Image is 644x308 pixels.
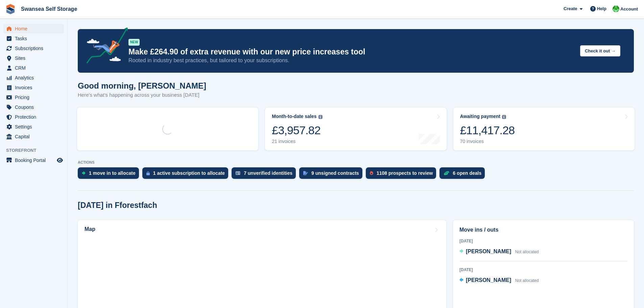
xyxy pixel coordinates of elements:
[15,102,55,112] span: Coupons
[303,171,308,175] img: contract_signature_icon-13c848040528278c33f63329250d36e43548de30e8caae1d1a13099fd9432cc5.svg
[620,6,638,13] span: Account
[81,27,128,66] img: price-adjustments-announcement-icon-8257ccfd72463d97f412b2fc003d46551f7dbcb40ab6d574587a9cd5c0d94...
[3,102,64,112] a: menu
[128,57,575,64] p: Rooted in industry best practices, but tailored to your subscriptions.
[128,39,140,46] div: NEW
[439,167,488,182] a: 6 open deals
[15,73,55,82] span: Analytics
[78,160,634,165] p: ACTIONS
[502,115,506,119] img: icon-info-grey-7440780725fd019a000dd9b08b2336e03edf1995a4989e88bcd33f0948082b44.svg
[466,248,511,254] span: [PERSON_NAME]
[153,170,225,176] div: 1 active subscription to allocate
[3,63,64,73] a: menu
[15,122,55,132] span: Settings
[236,171,240,175] img: verify_identity-adf6edd0f0f0b5bbfe63781bf79b02c33cf7c696d77639b501bdc392416b5a36.svg
[15,112,55,122] span: Protection
[272,114,316,119] div: Month-to-date sales
[564,5,577,12] span: Create
[78,201,157,210] h2: [DATE] in Fforestfach
[128,47,575,57] p: Make £264.90 of extra revenue with our new price increases tool
[3,156,64,165] a: menu
[3,132,64,141] a: menu
[366,167,440,182] a: 1108 prospects to review
[85,226,95,232] h2: Map
[453,108,635,150] a: Awaiting payment £11,417.28 70 invoices
[15,53,55,63] span: Sites
[444,171,449,175] img: deal-1b604bf984904fb50ccaf53a9ad4b4a5d6e5aea283cecdc64d6e3604feb123c2.svg
[3,44,64,53] a: menu
[613,5,619,12] img: Andrew Robbins
[377,170,433,176] div: 1108 prospects to review
[78,167,142,182] a: 1 move in to allocate
[15,63,55,73] span: CRM
[146,171,150,175] img: active_subscription_to_allocate_icon-d502201f5373d7db506a760aba3b589e785aa758c864c3986d89f69b8ff3...
[515,250,539,254] span: Not allocated
[459,238,627,244] div: [DATE]
[460,114,501,119] div: Awaiting payment
[78,81,206,90] h1: Good morning, [PERSON_NAME]
[311,170,359,176] div: 9 unsigned contracts
[15,93,55,102] span: Pricing
[142,167,232,182] a: 1 active subscription to allocate
[459,247,539,256] a: [PERSON_NAME] Not allocated
[370,171,373,175] img: prospect-51fa495bee0391a8d652442698ab0144808aea92771e9ea1ae160a38d050c398.svg
[3,24,64,33] a: menu
[18,3,80,15] a: Swansea Self Storage
[15,156,55,165] span: Booking Portal
[299,167,366,182] a: 9 unsigned contracts
[459,276,539,285] a: [PERSON_NAME] Not allocated
[56,156,64,164] a: Preview store
[15,83,55,92] span: Invoices
[3,122,64,132] a: menu
[272,123,322,137] div: £3,957.82
[78,91,206,99] p: Here's what's happening across your business [DATE]
[272,139,322,144] div: 21 invoices
[15,132,55,141] span: Capital
[265,108,446,150] a: Month-to-date sales £3,957.82 21 invoices
[3,93,64,102] a: menu
[15,44,55,53] span: Subscriptions
[597,5,606,12] span: Help
[460,123,515,137] div: £11,417.28
[244,170,292,176] div: 7 unverified identities
[459,226,627,234] h2: Move ins / outs
[3,83,64,92] a: menu
[460,139,515,144] div: 70 invoices
[580,45,620,56] button: Check it out →
[3,112,64,122] a: menu
[459,267,627,273] div: [DATE]
[89,170,136,176] div: 1 move in to allocate
[5,4,16,14] img: stora-icon-8386f47178a22dfd0bd8f6a31ec36ba5ce8667c1dd55bd0f319d3a0aa187defe.svg
[15,34,55,43] span: Tasks
[318,115,323,119] img: icon-info-grey-7440780725fd019a000dd9b08b2336e03edf1995a4989e88bcd33f0948082b44.svg
[515,278,539,283] span: Not allocated
[453,170,481,176] div: 6 open deals
[6,147,67,154] span: Storefront
[3,34,64,43] a: menu
[3,73,64,82] a: menu
[3,53,64,63] a: menu
[82,171,86,175] img: move_ins_to_allocate_icon-fdf77a2bb77ea45bf5b3d319d69a93e2d87916cf1d5bf7949dd705db3b84f3ca.svg
[232,167,299,182] a: 7 unverified identities
[466,277,511,283] span: [PERSON_NAME]
[15,24,55,33] span: Home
